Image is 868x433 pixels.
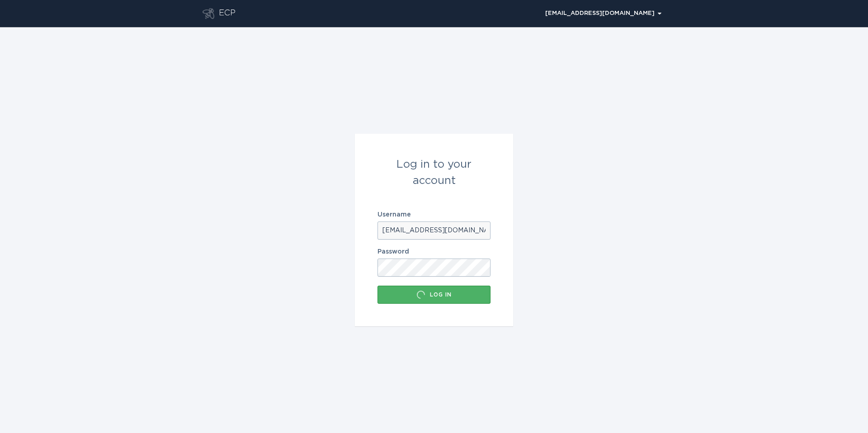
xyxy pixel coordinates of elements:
div: Popover menu [541,7,665,20]
div: Log in [382,290,486,299]
label: Username [377,212,491,218]
label: Password [377,249,491,255]
div: [EMAIL_ADDRESS][DOMAIN_NAME] [545,11,661,16]
button: Open user account details [541,7,665,20]
div: ECP [219,8,236,19]
div: Log in to your account [377,156,491,189]
div: Loading [416,290,425,299]
button: Log in [377,286,491,304]
button: Go to dashboard [203,8,214,19]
